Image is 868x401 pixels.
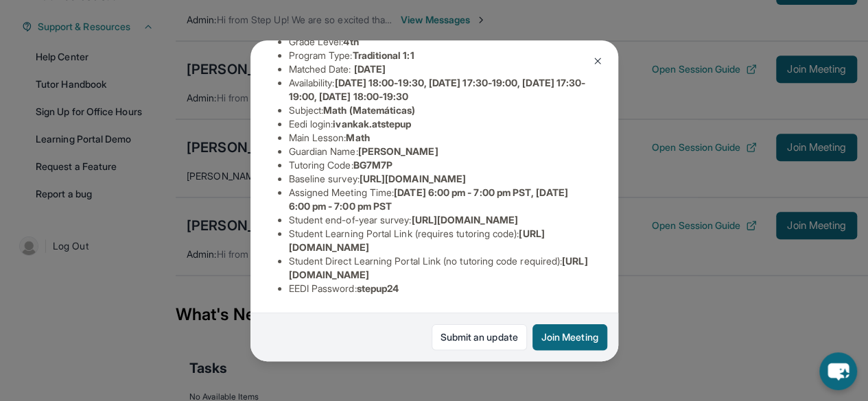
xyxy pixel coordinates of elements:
[289,158,591,172] li: Tutoring Code :
[346,132,369,143] span: Math
[323,104,415,116] span: Math (Matemáticas)
[289,282,591,295] li: EEDI Password :
[289,49,591,62] li: Program Type:
[289,35,591,49] li: Grade Level:
[289,213,591,227] li: Student end-of-year survey :
[289,145,591,158] li: Guardian Name :
[289,254,591,282] li: Student Direct Learning Portal Link (no tutoring code required) :
[289,131,591,145] li: Main Lesson :
[352,49,414,61] span: Traditional 1:1
[353,159,392,171] span: BG7M7P
[289,172,591,186] li: Baseline survey :
[592,56,603,66] img: Close Icon
[358,145,438,157] span: [PERSON_NAME]
[289,186,591,213] li: Assigned Meeting Time :
[289,227,591,254] li: Student Learning Portal Link (requires tutoring code) :
[357,282,399,294] span: stepup24
[432,324,527,350] a: Submit an update
[343,36,358,47] span: 4th
[411,214,517,226] span: [URL][DOMAIN_NAME]
[819,352,857,390] button: chat-button
[360,173,466,184] span: [URL][DOMAIN_NAME]
[289,77,586,102] span: [DATE] 18:00-19:30, [DATE] 17:30-19:00, [DATE] 17:30-19:00, [DATE] 18:00-19:30
[289,117,591,131] li: Eedi login :
[289,104,591,117] li: Subject :
[354,63,386,75] span: [DATE]
[289,76,591,104] li: Availability:
[289,186,568,212] span: [DATE] 6:00 pm - 7:00 pm PST, [DATE] 6:00 pm - 7:00 pm PST
[289,62,591,76] li: Matched Date:
[532,324,607,350] button: Join Meeting
[333,118,411,130] span: ivankak.atstepup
